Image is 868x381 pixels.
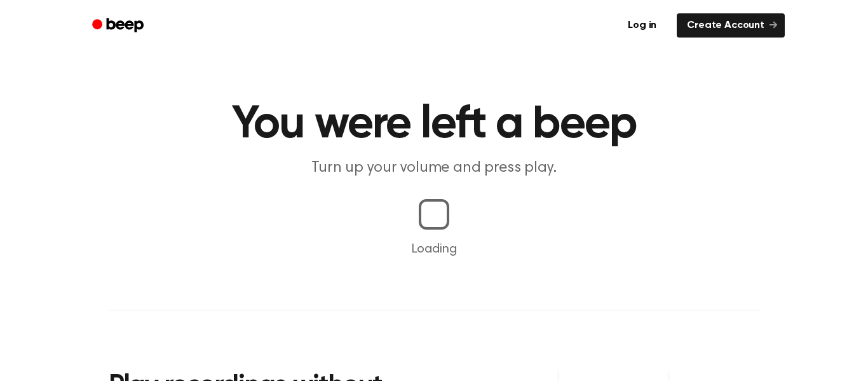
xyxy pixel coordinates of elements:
[190,158,678,179] p: Turn up your volume and press play.
[83,13,155,38] a: Beep
[15,240,853,259] p: Loading
[615,11,669,40] a: Log in
[677,13,785,38] a: Create Account
[109,102,759,148] h1: You were left a beep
